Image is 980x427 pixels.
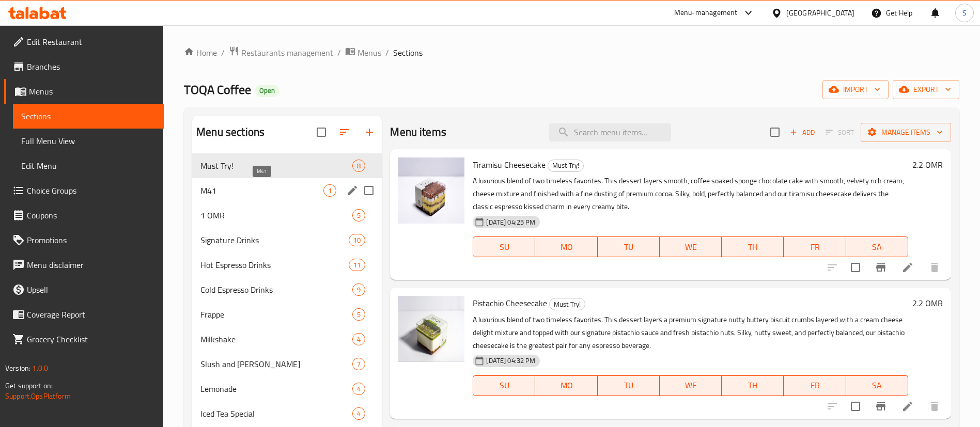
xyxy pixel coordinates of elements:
div: items [323,184,336,197]
h6: 2.2 OMR [912,296,943,310]
li: / [385,46,389,59]
span: export [901,83,951,96]
span: 10 [349,235,365,245]
img: Pistachio Cheesecake [398,296,464,362]
span: 5 [353,310,365,320]
div: Slush and [PERSON_NAME]7 [192,352,382,376]
span: 1.0.0 [32,361,48,375]
span: WE [664,240,718,255]
span: Iced Tea Special [200,407,352,420]
button: TU [598,375,660,396]
span: Get support on: [5,379,53,392]
span: Promotions [27,234,155,246]
span: Sections [393,46,423,59]
div: items [352,160,365,172]
button: FR [784,375,846,396]
img: Tiramisu Cheesecake [398,157,464,224]
span: 1 OMR [200,209,352,222]
span: M41 [200,184,323,197]
button: WE [660,236,722,257]
div: 1 OMR5 [192,203,382,228]
a: Edit Menu [13,153,164,178]
div: Cold Espresso Drinks [200,283,352,296]
span: Lemonade [200,383,352,395]
span: 11 [349,260,365,270]
a: Upsell [4,277,164,302]
h2: Menu sections [196,124,265,140]
div: Menu-management [674,7,738,19]
h2: Menu items [390,124,446,140]
div: items [352,383,365,395]
div: M411edit [192,178,382,203]
span: Full Menu View [21,135,155,147]
div: Lemonade4 [192,376,382,401]
span: SU [477,240,531,255]
span: WE [664,378,718,393]
button: SU [473,375,535,396]
h6: 2.2 OMR [912,157,943,172]
span: Coverage Report [27,308,155,321]
span: 5 [353,211,365,220]
span: S [962,7,967,19]
a: Grocery Checklist [4,327,164,352]
a: Menus [345,46,381,59]
span: Slush and [PERSON_NAME] [200,358,352,370]
button: WE [660,375,722,396]
button: import [822,80,889,99]
a: Coverage Report [4,302,164,327]
div: Must Try! [549,298,585,310]
span: Add item [786,124,819,140]
div: Open [255,85,279,97]
span: 9 [353,285,365,295]
span: Edit Restaurant [27,36,155,48]
div: Milkshake4 [192,327,382,352]
a: Menus [4,79,164,104]
span: Add [788,126,816,138]
a: Home [184,46,217,59]
span: 1 [324,186,336,196]
button: SU [473,236,535,257]
span: Milkshake [200,333,352,345]
span: 4 [353,409,365,419]
div: [GEOGRAPHIC_DATA] [786,7,854,19]
span: Must Try! [200,160,352,172]
div: items [352,358,365,370]
span: Open [255,86,279,95]
span: Manage items [869,126,943,139]
button: delete [922,255,947,280]
a: Edit menu item [901,261,914,274]
div: items [352,407,365,420]
button: TH [722,236,784,257]
div: Must Try!8 [192,153,382,178]
span: Grocery Checklist [27,333,155,345]
li: / [221,46,225,59]
div: Slush and Mojito [200,358,352,370]
span: Frappe [200,308,352,321]
span: Select to update [845,396,866,417]
span: Signature Drinks [200,234,349,246]
div: Signature Drinks10 [192,228,382,252]
div: Cold Espresso Drinks9 [192,277,382,302]
button: delete [922,394,947,419]
span: 8 [353,161,365,171]
span: Must Try! [550,298,585,310]
a: Support.OpsPlatform [5,389,71,403]
button: SA [846,375,908,396]
button: Manage items [861,123,951,142]
span: import [831,83,880,96]
span: SU [477,378,531,393]
button: Branch-specific-item [868,255,893,280]
span: Menu disclaimer [27,259,155,271]
span: Must Try! [548,160,583,171]
li: / [337,46,341,59]
a: Menu disclaimer [4,252,164,277]
span: [DATE] 04:25 PM [482,217,539,227]
span: TH [726,240,780,255]
span: Sections [21,110,155,122]
span: TU [602,378,656,393]
span: FR [788,240,842,255]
